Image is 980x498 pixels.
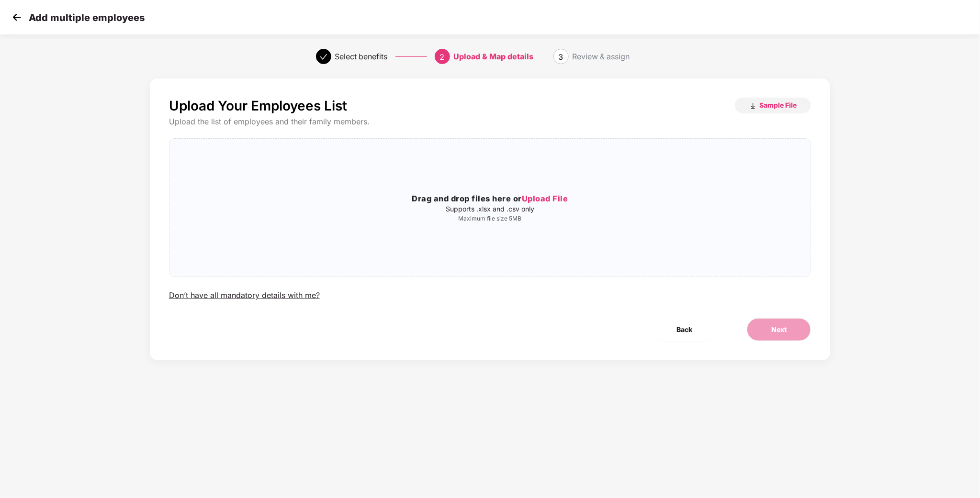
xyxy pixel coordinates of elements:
div: Don’t have all mandatory details with me? [169,290,320,300]
span: 2 [440,52,445,62]
p: Supports .xlsx and .csv only [169,205,811,213]
span: check [320,53,327,61]
div: Upload the list of employees and their family members. [169,117,811,127]
div: Upload & Map details [454,49,534,64]
img: svg+xml;base64,PHN2ZyB4bWxucz0iaHR0cDovL3d3dy53My5vcmcvMjAwMC9zdmciIHdpZHRoPSIzMCIgaGVpZ2h0PSIzMC... [10,10,24,24]
span: Drag and drop files here orUpload FileSupports .xlsx and .csv onlyMaximum file size 5MB [169,139,811,277]
div: Select benefits [335,49,388,64]
div: Review & assign [573,49,630,64]
span: Sample File [759,100,797,110]
span: Upload File [522,194,568,203]
p: Add multiple employees [29,12,145,23]
button: Next [747,318,811,341]
p: Maximum file size 5MB [169,215,811,222]
span: Back [676,324,692,335]
span: 3 [559,52,563,62]
button: Sample File [735,98,811,113]
img: download_icon [749,102,757,110]
h3: Drag and drop files here or [169,193,811,205]
p: Upload Your Employees List [169,98,347,114]
button: Back [653,318,716,341]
